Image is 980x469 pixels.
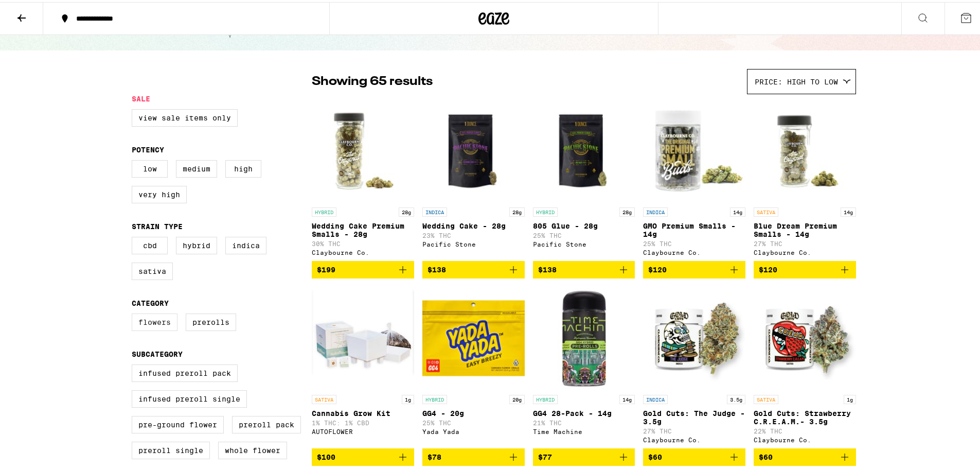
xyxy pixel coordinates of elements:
[727,393,745,402] p: 3.5g
[312,407,414,415] p: Cannabis Grow Kit
[225,235,266,252] label: Indica
[176,158,217,176] label: Medium
[754,205,778,215] p: SATIVA
[132,260,173,278] label: Sativa
[533,285,635,388] img: Time Machine - GG4 28-Pack - 14g
[754,407,856,424] p: Gold Cuts: Strawberry C.R.E.A.M.- 3.5g
[538,264,557,272] span: $138
[132,414,224,431] label: Pre-ground Flower
[312,418,414,424] p: 1% THC: 1% CBD
[533,97,635,200] img: Pacific Stone - 805 Glue - 28g
[643,205,668,215] p: INDICA
[844,393,856,402] p: 1g
[422,285,525,446] a: Open page for GG4 - 20g from Yada Yada
[427,451,441,459] span: $78
[533,393,558,402] p: HYBRID
[312,97,414,200] img: Claybourne Co. - Wedding Cake Premium Smalls - 28g
[312,285,414,388] img: AUTOFLOWER - Cannabis Grow Kit
[427,264,446,272] span: $138
[132,348,183,356] legend: Subcategory
[754,285,856,388] img: Claybourne Co. - Gold Cuts: Strawberry C.R.E.A.M.- 3.5g
[509,205,525,215] p: 28g
[132,93,150,101] legend: Sale
[648,264,667,272] span: $120
[422,97,525,259] a: Open page for Wedding Cake - 28g from Pacific Stone
[643,97,745,259] a: Open page for GMO Premium Smalls - 14g from Claybourne Co.
[186,311,236,329] label: Prerolls
[132,107,238,125] label: View Sale Items Only
[755,76,838,84] span: Price: High to Low
[533,446,635,464] button: Add to bag
[643,285,745,388] img: Claybourne Co. - Gold Cuts: The Judge - 3.5g
[533,285,635,446] a: Open page for GG4 28-Pack - 14g from Time Machine
[533,407,635,415] p: GG4 28-Pack - 14g
[754,238,856,245] p: 27% THC
[176,235,217,252] label: Hybrid
[422,220,525,228] p: Wedding Cake - 28g
[422,446,525,464] button: Add to bag
[422,285,525,388] img: Yada Yada - GG4 - 20g
[422,393,447,402] p: HYBRID
[754,435,856,441] div: Claybourne Co.
[643,407,745,424] p: Gold Cuts: The Judge - 3.5g
[312,259,414,276] button: Add to bag
[754,220,856,236] p: Blue Dream Premium Smalls - 14g
[619,393,635,402] p: 14g
[218,440,287,457] label: Whole Flower
[132,158,168,176] label: Low
[730,205,745,215] p: 14g
[132,184,187,201] label: Very High
[533,97,635,259] a: Open page for 805 Glue - 28g from Pacific Stone
[533,220,635,228] p: 805 Glue - 28g
[533,426,635,433] div: Time Machine
[422,259,525,276] button: Add to bag
[754,446,856,464] button: Add to bag
[232,414,301,431] label: Preroll Pack
[643,446,745,464] button: Add to bag
[132,311,177,329] label: Flowers
[538,451,552,459] span: $77
[422,426,525,433] div: Yada Yada
[312,238,414,245] p: 30% THC
[312,426,414,433] div: AUTOFLOWER
[533,239,635,246] div: Pacific Stone
[422,239,525,246] div: Pacific Stone
[312,205,336,215] p: HYBRID
[312,446,414,464] button: Add to bag
[643,393,668,402] p: INDICA
[643,238,745,245] p: 25% THC
[533,259,635,276] button: Add to bag
[422,230,525,237] p: 23% THC
[6,7,74,15] span: Hi. Need any help?
[132,297,169,305] legend: Category
[754,97,856,200] img: Claybourne Co. - Blue Dream Premium Smalls - 14g
[317,264,335,272] span: $199
[509,393,525,402] p: 20g
[312,97,414,259] a: Open page for Wedding Cake Premium Smalls - 28g from Claybourne Co.
[132,235,168,252] label: CBD
[619,205,635,215] p: 28g
[643,426,745,432] p: 27% THC
[132,144,164,152] legend: Potency
[132,220,183,229] legend: Strain Type
[422,418,525,424] p: 25% THC
[312,285,414,446] a: Open page for Cannabis Grow Kit from AUTOFLOWER
[643,285,745,446] a: Open page for Gold Cuts: The Judge - 3.5g from Claybourne Co.
[132,362,238,380] label: Infused Preroll Pack
[399,205,414,215] p: 28g
[312,247,414,254] div: Claybourne Co.
[648,451,662,459] span: $60
[533,230,635,237] p: 25% THC
[402,393,414,402] p: 1g
[643,435,745,441] div: Claybourne Co.
[225,158,261,176] label: High
[312,220,414,236] p: Wedding Cake Premium Smalls - 28g
[132,388,247,406] label: Infused Preroll Single
[754,97,856,259] a: Open page for Blue Dream Premium Smalls - 14g from Claybourne Co.
[422,97,525,200] img: Pacific Stone - Wedding Cake - 28g
[754,247,856,254] div: Claybourne Co.
[422,205,447,215] p: INDICA
[754,393,778,402] p: SATIVA
[759,451,773,459] span: $60
[312,71,433,89] p: Showing 65 results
